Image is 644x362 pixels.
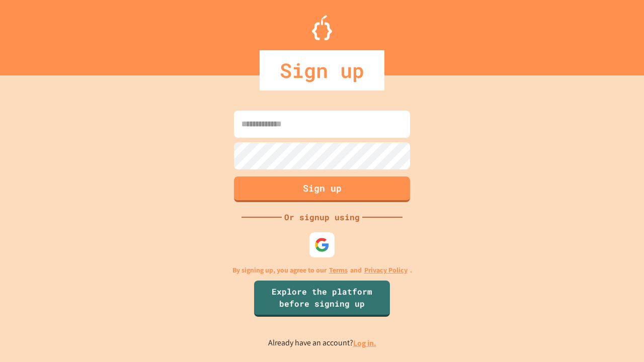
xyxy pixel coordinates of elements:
[602,322,634,352] iframe: chat widget
[260,50,384,90] div: Sign up
[282,211,362,223] div: Or signup using
[232,265,412,276] p: By signing up, you agree to our and .
[234,176,410,202] button: Sign up
[329,265,348,276] a: Terms
[254,281,390,317] a: Explore the platform before signing up
[312,15,332,40] img: Logo.svg
[314,237,330,252] img: google-icon.svg
[268,337,376,349] p: Already have an account?
[560,278,634,321] iframe: chat widget
[364,265,408,276] a: Privacy Policy
[353,338,376,348] a: Log in.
